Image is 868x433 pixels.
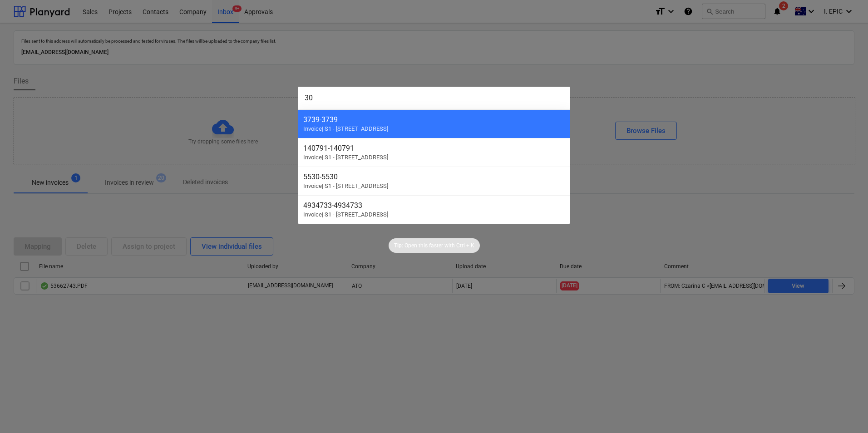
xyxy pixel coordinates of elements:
[303,154,388,161] span: Invoice | S1 - [STREET_ADDRESS]
[298,167,570,195] div: 5530-5530Invoice| S1 - [STREET_ADDRESS]
[456,242,474,250] p: Ctrl + K
[303,182,388,189] span: Invoice | S1 - [STREET_ADDRESS]
[298,138,570,167] div: 140791-140791Invoice| S1 - [STREET_ADDRESS]
[303,115,565,124] div: 3739 - 3739
[394,242,403,250] p: Tip:
[389,238,480,253] div: Tip:Open this faster withCtrl + K
[303,211,388,218] span: Invoice | S1 - [STREET_ADDRESS]
[303,125,388,132] span: Invoice | S1 - [STREET_ADDRESS]
[303,201,565,210] div: 4934733 - 4934733
[823,389,868,433] iframe: Chat Widget
[303,172,565,181] div: 5530 - 5530
[298,195,570,224] div: 4934733-4934733Invoice| S1 - [STREET_ADDRESS]
[298,87,570,109] input: Search for projects, articles, contracts, Claims, subcontractors...
[404,242,455,250] p: Open this faster with
[298,109,570,138] div: 3739-3739Invoice| S1 - [STREET_ADDRESS]
[303,144,565,153] div: 140791 - 140791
